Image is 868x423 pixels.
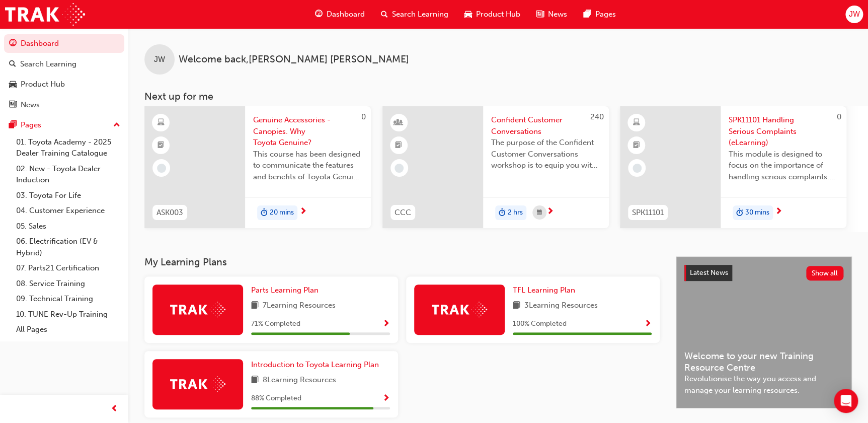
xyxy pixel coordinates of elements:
[251,318,300,330] span: 71 % Completed
[536,8,544,21] span: news-icon
[4,55,124,74] a: Search Learning
[21,79,65,90] div: Product Hub
[845,6,863,23] button: JW
[590,112,604,121] span: 240
[9,101,17,110] span: news-icon
[834,389,858,413] div: Open Intercom Messenger
[261,206,268,220] span: duration-icon
[729,149,838,183] span: This module is designed to focus on the importance of handling serious complaints. To provide a c...
[4,116,124,134] button: Pages
[381,8,388,21] span: search-icon
[775,207,782,217] span: next-icon
[12,161,124,188] a: 02. New - Toyota Dealer Induction
[157,164,166,173] span: learningRecordVerb_NONE-icon
[111,403,118,415] span: prev-icon
[12,203,124,219] a: 04. Customer Experience
[21,119,41,131] div: Pages
[690,268,728,277] span: Latest News
[395,139,402,152] span: booktick-icon
[456,4,528,25] a: car-iconProduct Hub
[113,119,120,132] span: up-icon
[394,164,404,173] span: learningRecordVerb_NONE-icon
[837,112,841,121] span: 0
[513,286,575,295] span: TFL Learning Plan
[307,4,373,25] a: guage-iconDashboard
[4,75,124,94] a: Product Hub
[745,207,769,219] span: 30 mins
[12,276,124,292] a: 08. Service Training
[20,58,76,70] div: Search Learning
[633,139,640,152] span: booktick-icon
[251,374,259,387] span: book-icon
[263,374,336,387] span: 8 Learning Resources
[9,121,17,130] span: pages-icon
[4,96,124,114] a: News
[524,300,598,312] span: 3 Learning Resources
[327,9,365,20] span: Dashboard
[848,9,859,20] span: JW
[253,149,363,183] span: This course has been designed to communicate the features and benefits of Toyota Genuine Canopies...
[12,234,124,260] a: 06. Electrification (EV & Hybrid)
[633,116,640,129] span: learningResourceType_ELEARNING-icon
[736,206,743,220] span: duration-icon
[676,256,852,408] a: Latest NewsShow allWelcome to your new Training Resource CentreRevolutionise the way you access a...
[251,359,383,371] a: Introduction to Toyota Learning Plan
[9,60,16,69] span: search-icon
[9,39,17,48] span: guage-icon
[170,376,225,392] img: Trak
[537,206,542,219] span: calendar-icon
[382,318,390,330] button: Show Progress
[395,116,402,129] span: learningResourceType_INSTRUCTOR_LED-icon
[179,54,409,65] span: Welcome back , [PERSON_NAME] [PERSON_NAME]
[5,3,85,26] img: Trak
[4,32,124,116] button: DashboardSearch LearningProduct HubNews
[12,307,124,322] a: 10. TUNE Rev-Up Training
[729,114,838,149] span: SPK11101 Handling Serious Complaints (eLearning)
[620,106,846,228] a: 0SPK11101SPK11101 Handling Serious Complaints (eLearning)This module is designed to focus on the ...
[12,134,124,161] a: 01. Toyota Academy - 2025 Dealer Training Catalogue
[499,206,506,220] span: duration-icon
[12,188,124,203] a: 03. Toyota For Life
[373,4,456,25] a: search-iconSearch Learning
[157,116,165,129] span: learningResourceType_ELEARNING-icon
[806,266,844,280] button: Show all
[548,9,567,20] span: News
[144,256,660,268] h3: My Learning Plans
[361,112,366,121] span: 0
[12,219,124,234] a: 05. Sales
[315,8,323,21] span: guage-icon
[632,207,664,219] span: SPK11101
[12,260,124,276] a: 07. Parts21 Certification
[382,320,390,329] span: Show Progress
[508,207,523,219] span: 2 hrs
[464,8,472,21] span: car-icon
[251,285,323,296] a: Parts Learning Plan
[382,394,390,403] span: Show Progress
[644,320,652,329] span: Show Progress
[633,164,642,173] span: learningRecordVerb_NONE-icon
[432,302,487,317] img: Trak
[684,265,843,281] a: Latest NewsShow all
[251,300,259,312] span: book-icon
[144,106,371,228] a: 0ASK003Genuine Accessories - Canopies. Why Toyota Genuine?This course has been designed to commun...
[253,114,363,149] span: Genuine Accessories - Canopies. Why Toyota Genuine?
[513,285,579,296] a: TFL Learning Plan
[4,34,124,53] a: Dashboard
[128,91,868,102] h3: Next up for me
[382,392,390,405] button: Show Progress
[263,300,336,312] span: 7 Learning Resources
[491,137,601,171] span: The purpose of the Confident Customer Conversations workshop is to equip you with tools to commun...
[513,300,520,312] span: book-icon
[12,322,124,337] a: All Pages
[154,54,165,65] span: JW
[684,350,843,373] span: Welcome to your new Training Resource Centre
[251,393,301,404] span: 88 % Completed
[251,286,319,295] span: Parts Learning Plan
[12,291,124,307] a: 09. Technical Training
[528,4,575,25] a: news-iconNews
[382,106,609,228] a: 240CCCConfident Customer ConversationsThe purpose of the Confident Customer Conversations worksho...
[513,318,567,330] span: 100 % Completed
[9,80,17,89] span: car-icon
[583,8,591,21] span: pages-icon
